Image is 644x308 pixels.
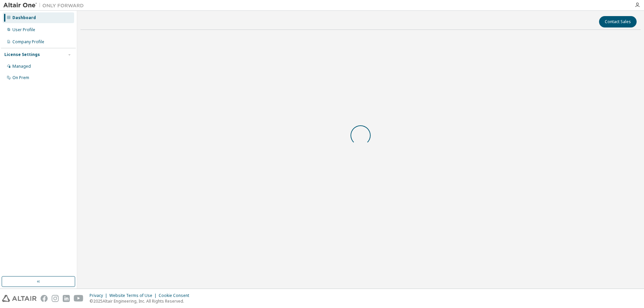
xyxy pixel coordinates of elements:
div: User Profile [12,27,35,33]
img: youtube.svg [74,295,84,302]
div: Website Terms of Use [109,293,159,298]
img: altair_logo.svg [2,295,37,302]
div: Dashboard [12,15,36,20]
div: Company Profile [12,39,44,45]
img: linkedin.svg [63,295,70,302]
button: Contact Sales [599,16,637,27]
div: Privacy [90,293,109,298]
div: Managed [12,64,31,69]
div: Cookie Consent [159,293,193,298]
p: © 2025 Altair Engineering, Inc. All Rights Reserved. [90,298,193,304]
img: instagram.svg [52,295,59,302]
div: License Settings [4,52,40,57]
img: Altair One [3,2,87,9]
img: facebook.svg [41,295,48,302]
div: On Prem [12,75,29,80]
